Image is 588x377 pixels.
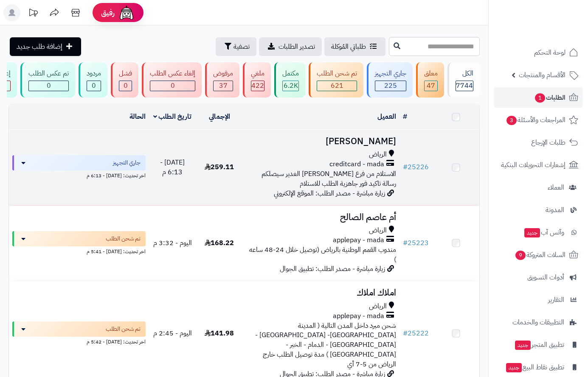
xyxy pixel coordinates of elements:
[527,271,564,283] span: أدوات التسويق
[494,312,583,332] a: التطبيقات والخدمات
[124,81,128,91] span: 0
[77,62,109,98] a: مردود 0
[273,62,307,98] a: مكتمل 6.2K
[140,62,203,98] a: إلغاء عكس الطلب 0
[213,69,233,78] div: مرفوض
[106,235,141,243] span: تم شحن الطلب
[23,4,44,23] a: تحديثات المنصة
[456,81,473,91] span: 7744
[251,81,264,91] span: 422
[12,246,146,255] div: اخر تحديث: [DATE] - 5:41 م
[494,132,583,153] a: طلبات الإرجاع
[456,69,473,78] div: الكل
[369,150,387,159] span: الرياض
[205,162,234,172] span: 259.11
[251,69,264,78] div: ملغي
[530,17,580,34] img: logo-2.png
[506,115,517,125] span: 3
[515,249,565,261] span: السلات المتروكة
[403,162,429,172] a: #25226
[515,250,526,260] span: 9
[150,81,195,91] div: 0
[427,81,435,91] span: 47
[501,159,565,171] span: إشعارات التحويلات البنكية
[160,157,185,177] span: [DATE] - 6:13 م
[524,228,540,237] span: جديد
[514,339,564,351] span: تطبيق المتجر
[375,81,406,91] div: 225
[548,182,564,193] span: العملاء
[92,81,96,91] span: 0
[274,188,385,198] span: زيارة مباشرة - مصدر الطلب: الموقع الإلكتروني
[494,42,583,63] a: لوحة التحكم
[216,37,256,56] button: تصفية
[284,81,298,91] span: 6.2K
[282,69,299,78] div: مكتمل
[262,169,396,189] span: الاستلام من فرع [PERSON_NAME] الغدير سيصلكم رسالة تاكيد فور جاهزية الطلب للاستلام
[214,81,233,91] div: 37
[375,69,406,78] div: جاري التجهيز
[246,137,396,146] h3: [PERSON_NAME]
[424,69,438,78] div: معلق
[249,245,396,265] span: مندوب القمم الوطنية بالرياض (توصيل خلال 24-48 ساعه )
[19,62,77,98] a: تم عكس الطلب 0
[12,170,146,179] div: اخر تحديث: [DATE] - 6:13 م
[205,238,234,248] span: 168.22
[87,81,101,91] div: 0
[317,69,357,78] div: تم شحن الطلب
[494,110,583,130] a: المراجعات والأسئلة3
[241,62,273,98] a: ملغي 422
[384,81,397,91] span: 225
[506,363,522,372] span: جديد
[150,69,195,78] div: إلغاء عكس الطلب
[494,245,583,265] a: السلات المتروكة9
[246,212,396,222] h3: أم عاصم الصالح
[494,335,583,355] a: تطبيق المتجرجديد
[531,137,565,148] span: طلبات الإرجاع
[255,321,396,369] span: شحن مبرد داخل المدن التالية ( المدينة [GEOGRAPHIC_DATA]- [GEOGRAPHIC_DATA] - [GEOGRAPHIC_DATA] - ...
[47,81,51,91] span: 0
[118,4,135,21] img: ai-face.png
[153,328,192,338] span: اليوم - 2:45 م
[101,8,115,18] span: رفيق
[119,69,132,78] div: فشل
[219,81,228,91] span: 37
[365,62,414,98] a: جاري التجهيز 225
[246,288,396,298] h3: املاك املاك
[512,316,564,328] span: التطبيقات والخدمات
[494,200,583,220] a: المدونة
[234,42,250,52] span: تصفية
[205,328,234,338] span: 141.98
[203,62,241,98] a: مرفوض 37
[12,337,146,346] div: اخر تحديث: [DATE] - 5:42 م
[109,62,140,98] a: فشل 0
[506,114,565,126] span: المراجعات والأسئلة
[515,341,531,350] span: جديد
[534,47,565,59] span: لوحة التحكم
[414,62,446,98] a: معلق 47
[425,81,437,91] div: 47
[534,92,565,103] span: الطلبات
[317,81,357,91] div: 621
[153,238,192,248] span: اليوم - 3:32 م
[369,302,387,311] span: الرياض
[403,328,429,338] a: #25222
[153,112,192,122] a: تاريخ الطلب
[129,112,146,122] a: الحالة
[494,155,583,175] a: إشعارات التحويلات البنكية
[171,81,175,91] span: 0
[106,325,141,333] span: تم شحن الطلب
[403,238,429,248] a: #25223
[119,81,132,91] div: 0
[259,37,322,56] a: تصدير الطلبات
[403,112,407,122] a: #
[369,226,387,235] span: الرياض
[29,81,68,91] div: 0
[548,294,564,306] span: التقارير
[17,42,62,52] span: إضافة طلب جديد
[10,37,81,56] a: إضافة طلب جديد
[28,69,69,78] div: تم عكس الطلب
[87,69,101,78] div: مردود
[403,238,408,248] span: #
